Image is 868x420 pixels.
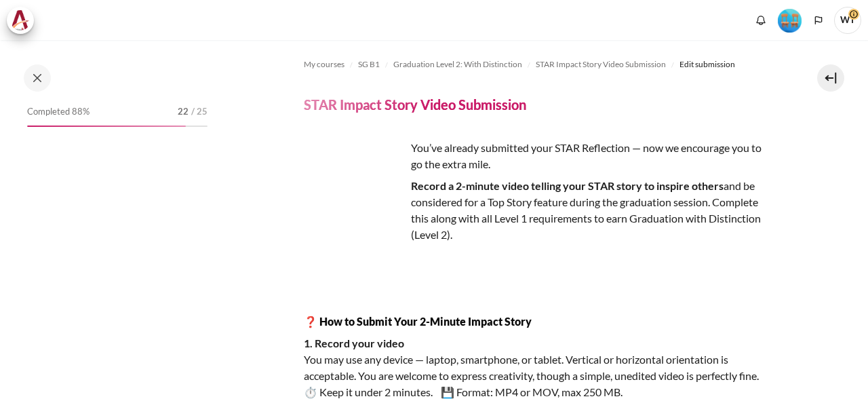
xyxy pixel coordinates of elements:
[304,54,772,75] nav: Navigation bar
[304,58,344,71] span: My courses
[191,105,208,119] span: / 25
[304,178,772,243] p: and be considered for a Top Story feature during the graduation session. Complete this along with...
[7,7,41,34] a: Architeck Architeck
[304,315,532,328] strong: ❓ How to Submit Your 2-Minute Impact Story
[536,56,666,73] a: STAR Impact Story Video Submission
[304,335,772,400] p: You may use any device — laptop, smartphone, or tablet. Vertical or horizontal orientation is acc...
[411,179,724,192] strong: Record a 2-minute video telling your STAR story to inspire others
[304,96,526,113] h4: STAR Impact Story Video Submission
[27,105,90,119] span: Completed 88%
[178,105,189,119] span: 22
[358,56,380,73] a: SG B1
[834,7,861,34] span: WT
[393,56,522,73] a: Graduation Level 2: With Distinction
[772,7,807,33] a: Level #4
[834,7,861,34] a: User menu
[11,10,30,31] img: Architeck
[358,58,380,71] span: SG B1
[27,126,186,127] div: 88%
[778,9,802,33] img: Level #4
[304,140,406,242] img: wsed
[304,140,772,172] p: You’ve already submitted your STAR Reflection — now we encourage you to go the extra mile.
[808,10,829,31] button: Languages
[679,58,735,71] span: Edit submission
[778,7,802,33] div: Level #4
[536,58,666,71] span: STAR Impact Story Video Submission
[304,337,404,349] strong: 1. Record your video
[751,10,771,31] div: Show notification window with no new notifications
[304,56,344,73] a: My courses
[393,58,522,71] span: Graduation Level 2: With Distinction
